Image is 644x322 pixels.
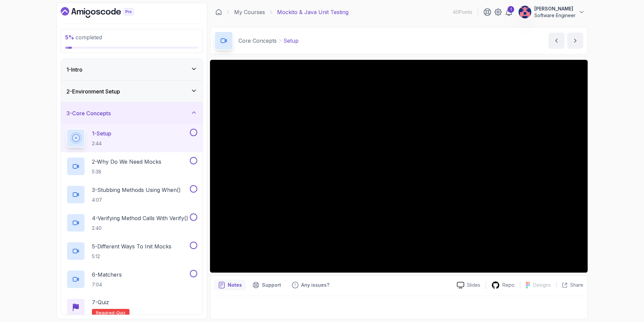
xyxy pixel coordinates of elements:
[534,12,576,19] p: Software Engineer
[92,140,111,147] p: 2:44
[249,280,285,290] button: Support button
[518,5,585,19] button: user profile image[PERSON_NAME]Software Engineer
[570,282,583,288] p: Share
[92,158,161,166] p: 2 - Why Do We Need Mocks
[567,33,583,49] button: next content
[548,33,565,49] button: previous content
[92,242,171,250] p: 5 - Different Ways To Init Mocks
[92,225,188,232] p: 2:40
[65,34,74,41] span: 5 %
[92,281,122,288] p: 7:04
[451,282,486,289] a: Slides
[61,103,203,124] button: 3-Core Concepts
[92,197,181,203] p: 4:07
[556,282,583,288] button: Share
[288,280,333,290] button: Feedback button
[92,168,161,175] p: 5:38
[66,213,197,232] button: 4-Verifying Method Calls With Verify()2:40
[505,8,513,16] a: 1
[214,280,246,290] button: notes button
[66,242,197,260] button: 5-Different Ways To Init Mocks5:12
[533,282,551,288] p: Designs
[301,282,329,288] p: Any issues?
[66,185,197,204] button: 3-Stubbing Methods Using When()4:07
[486,281,520,289] a: Repo
[61,81,203,102] button: 2-Environment Setup
[519,6,531,18] img: user profile image
[92,214,188,222] p: 4 - Verifying Method Calls With Verify()
[210,60,588,273] iframe: 1 - Setup
[507,6,514,13] div: 1
[467,282,480,288] p: Slides
[61,59,203,80] button: 1-Intro
[238,37,277,45] p: Core Concepts
[92,253,171,260] p: 5:12
[66,270,197,289] button: 6-Matchers7:04
[96,310,116,316] span: Required-
[92,129,111,137] p: 1 - Setup
[92,186,181,194] p: 3 - Stubbing Methods Using When()
[66,87,120,95] h3: 2 - Environment Setup
[228,282,242,288] p: Notes
[66,66,83,74] h3: 1 - Intro
[66,129,197,148] button: 1-Setup2:44
[65,34,102,41] span: completed
[534,5,576,12] p: [PERSON_NAME]
[234,8,265,16] a: My Courses
[92,298,109,306] p: 7 - Quiz
[277,8,348,16] p: Mockito & Java Unit Testing
[262,282,281,288] p: Support
[66,109,111,117] h3: 3 - Core Concepts
[283,37,299,45] p: Setup
[116,310,125,316] span: quiz
[215,9,222,15] a: Dashboard
[66,157,197,176] button: 2-Why Do We Need Mocks5:38
[453,9,472,15] p: 40 Points
[61,7,149,18] a: Dashboard
[66,298,197,317] button: 7-QuizRequired-quiz
[502,282,515,288] p: Repo
[92,271,122,279] p: 6 - Matchers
